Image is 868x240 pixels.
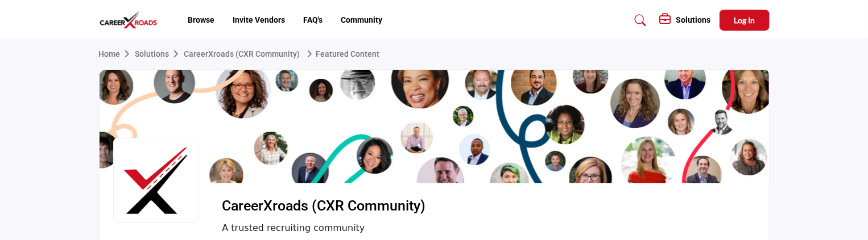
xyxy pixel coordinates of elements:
[188,15,214,24] a: Browse
[184,49,300,58] a: CareerXroads (CXR Community)
[734,15,755,25] span: Log In
[99,49,135,58] a: Home
[623,11,654,30] a: Search
[233,15,285,24] a: Invite Vendors
[676,15,711,25] h5: Solutions
[222,221,586,235] span: A trusted recruiting community
[135,49,184,58] a: Solutions
[303,15,323,24] a: FAQ's
[660,14,711,27] div: Solutions
[341,15,382,24] a: Community
[720,10,770,31] button: Log In
[303,49,379,58] a: Featured Content
[222,197,478,216] span: CareerXroads (CXR Community)
[99,11,164,30] img: site Logo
